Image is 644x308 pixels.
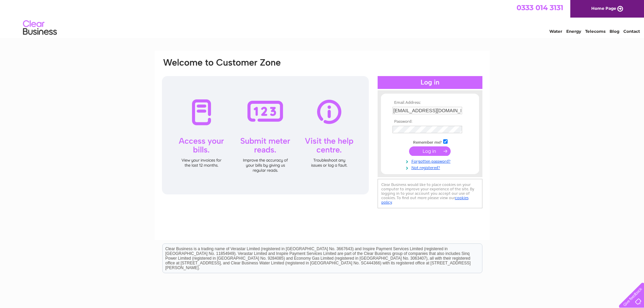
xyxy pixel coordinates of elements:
[409,146,451,156] input: Submit
[378,179,482,208] div: Clear Business would like to place cookies on your computer to improve your experience of the sit...
[517,3,563,12] a: 0333 014 3131
[23,18,57,38] img: logo.png
[163,4,482,33] div: Clear Business is a trading name of Verastar Limited (registered in [GEOGRAPHIC_DATA] No. 3667643...
[392,158,469,164] a: Forgotten password?
[381,195,469,205] a: cookies policy
[392,164,469,170] a: Not registered?
[391,119,469,124] th: Password:
[585,29,605,34] a: Telecoms
[391,100,469,105] th: Email Address:
[566,29,581,34] a: Energy
[623,29,640,34] a: Contact
[610,29,619,34] a: Blog
[391,138,469,145] td: Remember me?
[549,29,562,34] a: Water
